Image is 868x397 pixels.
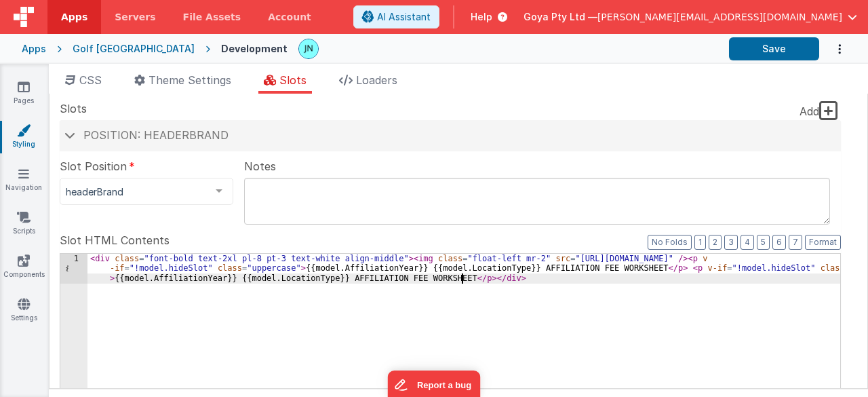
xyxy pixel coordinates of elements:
[115,10,155,24] span: Servers
[741,235,754,250] button: 4
[22,42,46,56] div: Apps
[60,254,87,284] div: 1
[800,105,819,118] span: Add
[694,235,706,250] button: 1
[729,37,819,60] button: Save
[221,42,288,56] div: Development
[83,128,229,142] span: Position: headerBrand
[805,235,841,250] button: Format
[79,73,102,87] span: CSS
[183,10,241,24] span: File Assets
[66,185,205,199] span: headerBrand
[524,10,857,24] button: Goya Pty Ltd — [PERSON_NAME][EMAIL_ADDRESS][DOMAIN_NAME]
[709,235,722,250] button: 2
[789,235,802,250] button: 7
[61,10,87,24] span: Apps
[648,235,692,250] button: No Folds
[60,100,87,117] span: Slots
[471,10,492,24] span: Help
[73,42,195,56] div: Golf [GEOGRAPHIC_DATA]
[299,39,318,58] img: 9a7c1e773ca3f73d57c61d8269375a74
[353,5,439,29] button: AI Assistant
[772,235,786,250] button: 6
[524,10,597,24] span: Goya Pty Ltd —
[757,235,770,250] button: 5
[279,73,307,87] span: Slots
[149,73,231,87] span: Theme Settings
[60,232,170,248] span: Slot HTML Contents
[244,158,276,174] span: Notes
[60,158,127,174] span: Slot Position
[724,235,738,250] button: 3
[819,35,846,63] button: Options
[377,10,431,24] span: AI Assistant
[597,10,842,24] span: [PERSON_NAME][EMAIL_ADDRESS][DOMAIN_NAME]
[356,73,397,87] span: Loaders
